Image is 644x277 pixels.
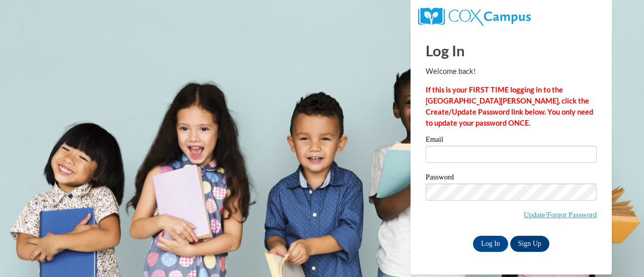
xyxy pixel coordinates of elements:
a: Sign Up [510,236,549,252]
label: Password [426,173,597,183]
label: Email [426,136,597,146]
strong: If this is your FIRST TIME logging in to the [GEOGRAPHIC_DATA][PERSON_NAME], click the Create/Upd... [426,85,593,127]
a: Update/Forgot Password [524,211,597,219]
input: Log In [473,236,508,252]
img: COX Campus [418,8,531,26]
p: Welcome back! [426,66,597,77]
h1: Log In [426,40,597,61]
